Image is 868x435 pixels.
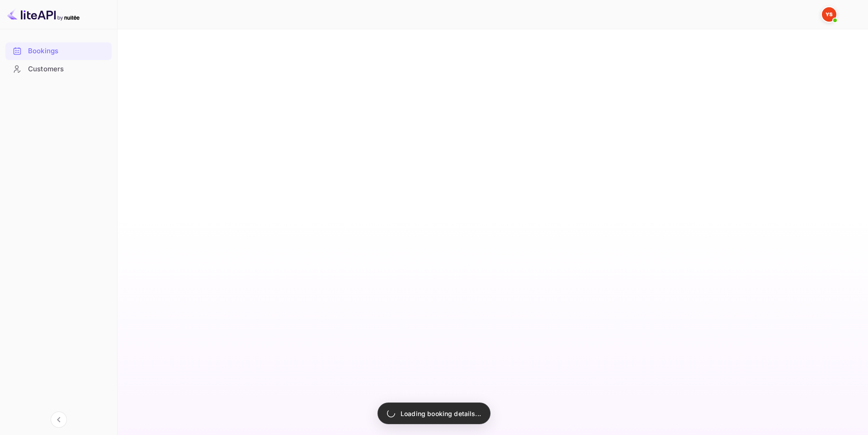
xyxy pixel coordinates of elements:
img: Yandex Support [822,7,836,22]
a: Customers [5,60,112,77]
a: Bookings [5,42,112,59]
div: Customers [5,60,112,78]
img: LiteAPI logo [7,7,80,22]
p: Loading booking details... [401,409,481,418]
div: Bookings [28,46,107,56]
button: Collapse navigation [51,412,67,428]
div: Customers [28,64,107,74]
div: Bookings [5,42,112,60]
